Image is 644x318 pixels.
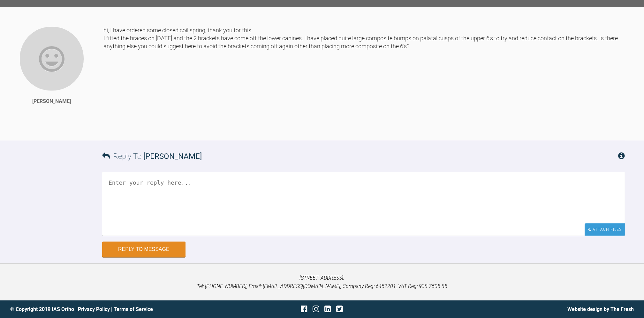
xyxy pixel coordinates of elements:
[102,242,186,257] button: Reply to Message
[585,223,625,236] div: Attach Files
[33,97,71,105] div: [PERSON_NAME]
[10,305,218,314] div: © Copyright 2019 IAS Ortho | |
[103,26,625,131] div: hi, I have ordered some closed coil spring, thank you for this. I fitted the braces on [DATE] and...
[114,306,153,312] a: Terms of Service
[10,274,634,290] p: [STREET_ADDRESS]. Tel: [PHONE_NUMBER], Email: [EMAIL_ADDRESS][DOMAIN_NAME], Company Reg: 6452201,...
[143,152,202,161] span: [PERSON_NAME]
[78,306,110,312] a: Privacy Policy
[19,26,84,91] img: Tracey Campbell
[567,306,634,312] a: Website design by The Fresh
[102,150,202,162] h3: Reply To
